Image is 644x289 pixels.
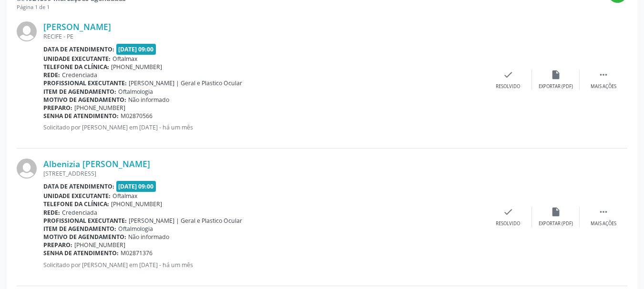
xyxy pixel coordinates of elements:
span: [PHONE_NUMBER] [74,104,125,112]
span: Oftalmologia [118,88,153,96]
span: [PHONE_NUMBER] [111,63,162,71]
span: [DATE] 09:00 [116,44,156,55]
div: Página 1 de 1 [17,3,126,11]
i: check [503,207,513,217]
a: [PERSON_NAME] [43,21,111,32]
span: M02871376 [121,249,153,257]
b: Telefone da clínica: [43,63,109,71]
span: [PHONE_NUMBER] [74,241,125,249]
b: Motivo de agendamento: [43,233,126,241]
div: Resolvido [496,220,520,227]
img: img [17,159,37,179]
span: [PERSON_NAME] | Geral e Plastico Ocular [129,79,242,87]
i: insert_drive_file [551,207,561,217]
b: Senha de atendimento: [43,249,119,257]
span: Oftalmologia [118,225,153,233]
i:  [598,207,609,217]
span: Credenciada [62,209,97,217]
b: Motivo de agendamento: [43,96,126,104]
div: [STREET_ADDRESS] [43,169,484,178]
b: Profissional executante: [43,217,127,225]
img: img [17,21,37,41]
div: Exportar (PDF) [539,83,573,90]
span: Não informado [128,233,169,241]
b: Preparo: [43,241,72,249]
span: [DATE] 09:00 [116,181,156,192]
b: Telefone da clínica: [43,200,109,208]
a: Albenizia [PERSON_NAME] [43,159,150,169]
b: Profissional executante: [43,79,127,87]
b: Data de atendimento: [43,182,114,190]
div: Resolvido [496,83,520,90]
b: Item de agendamento: [43,225,116,233]
p: Solicitado por [PERSON_NAME] em [DATE] - há um mês [43,123,484,131]
div: Mais ações [591,83,616,90]
span: M02870566 [121,112,153,120]
i:  [598,70,609,80]
div: RECIFE - PE [43,32,484,40]
b: Item de agendamento: [43,88,116,96]
div: Mais ações [591,220,616,227]
b: Rede: [43,209,60,217]
b: Unidade executante: [43,55,111,63]
b: Senha de atendimento: [43,112,119,120]
i: check [503,70,513,80]
b: Unidade executante: [43,192,111,200]
span: Não informado [128,96,169,104]
span: Oftalmax [112,55,137,63]
b: Preparo: [43,104,72,112]
span: Credenciada [62,71,97,79]
span: Oftalmax [112,192,137,200]
p: Solicitado por [PERSON_NAME] em [DATE] - há um mês [43,261,484,269]
b: Data de atendimento: [43,45,114,53]
div: Exportar (PDF) [539,220,573,227]
span: [PERSON_NAME] | Geral e Plastico Ocular [129,217,242,225]
b: Rede: [43,71,60,79]
span: [PHONE_NUMBER] [111,200,162,208]
i: insert_drive_file [551,70,561,80]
